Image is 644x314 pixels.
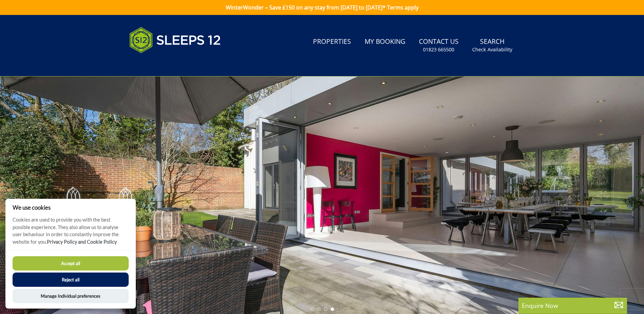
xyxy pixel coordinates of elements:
[13,273,129,287] button: Reject all
[470,34,515,56] a: SearchCheck Availability
[522,301,624,310] p: Enquire Now
[5,204,136,211] h2: We use cookies
[416,34,461,56] a: Contact Us01823 665500
[423,46,454,53] small: 01823 665500
[47,239,117,245] a: Privacy Policy and Cookie Policy
[129,23,221,57] img: Sleeps 12
[126,61,197,67] iframe: Customer reviews powered by Trustpilot
[13,256,129,271] button: Accept all
[5,216,136,250] p: Cookies are used to provide you with the best possible experience. They also allow us to analyse ...
[472,46,512,53] small: Check Availability
[13,289,129,303] button: Manage Individual preferences
[310,34,354,50] a: Properties
[362,34,408,50] a: My Booking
